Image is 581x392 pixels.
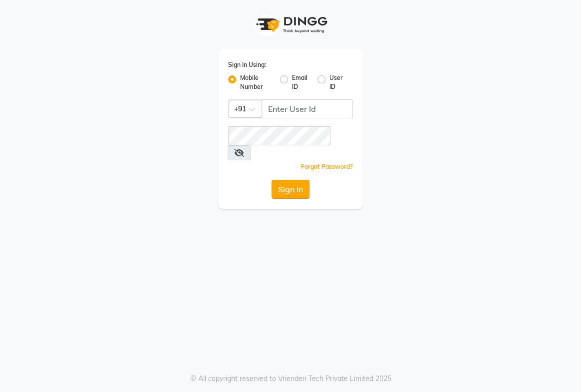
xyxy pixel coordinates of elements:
button: Sign In [272,180,309,199]
img: logo1.svg [251,10,330,39]
input: Username [262,99,353,118]
label: User ID [329,73,345,91]
a: Forgot Password? [301,163,353,170]
label: Sign In Using: [228,60,266,69]
input: Username [228,126,330,145]
label: Email ID [292,73,309,91]
label: Mobile Number [240,73,272,91]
